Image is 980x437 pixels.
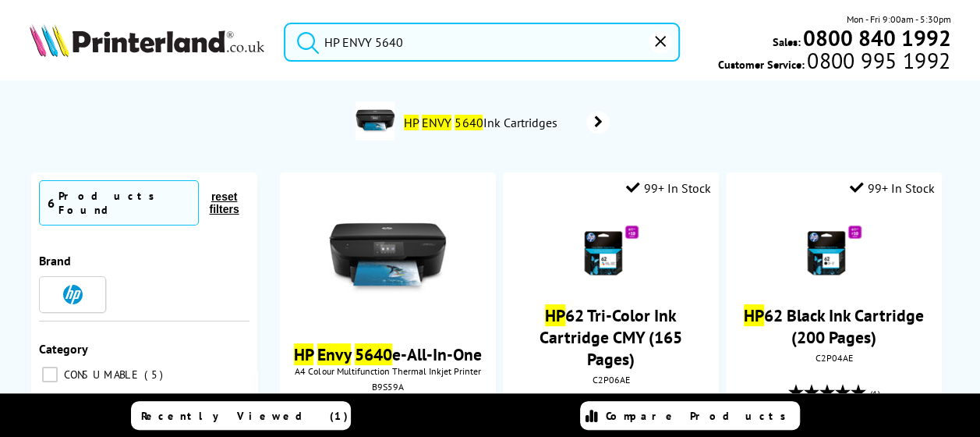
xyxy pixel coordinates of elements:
span: (1) [870,379,880,409]
mark: Envy [317,343,351,365]
a: HP ENVY 5640Ink Cartridges [402,101,610,144]
div: B9S59A [292,381,484,393]
span: 0800 995 1992 [805,53,950,68]
mark: 5640 [455,115,483,130]
a: Printerland Logo [30,23,264,60]
img: HP [63,285,83,304]
a: 0800 840 1992 [800,30,950,45]
b: 0800 840 1992 [802,23,950,52]
input: Search product or brand [284,23,680,62]
span: 6 [48,195,55,211]
span: Mon - Fri 9:00am - 5:30pm [846,12,950,27]
img: HP-No62-Colour-Ink-Promo-Small.gif [584,223,639,278]
mark: 5640 [355,343,392,365]
div: C2P04AE [738,352,930,364]
div: Products Found [58,189,190,217]
mark: HP [545,304,565,326]
a: Compare Products [580,401,800,430]
a: HP62 Black Ink Cartridge (200 Pages) [744,304,924,348]
div: 99+ In Stock [626,180,711,196]
mark: HP [404,115,419,130]
img: Printerland Logo [30,23,264,57]
img: ENVY5640-conspage.jpg [356,101,394,140]
a: HP Envy 5640e-All-In-One [294,343,482,365]
a: Recently Viewed (1) [131,401,351,430]
span: Customer Service: [718,53,950,72]
input: CONSUMABLE 5 [42,367,58,382]
a: HP62 Tri-Color Ink Cartridge CMY (165 Pages) [540,304,682,370]
img: hp-envy5640-front-small.jpg [329,200,446,317]
button: reset filters [199,190,249,216]
mark: HP [294,343,313,365]
span: Ink Cartridges [402,115,564,130]
span: Brand [39,253,71,268]
span: Category [39,341,88,357]
div: C2P06AE [515,374,707,385]
mark: ENVY [422,115,451,130]
span: 5 [144,368,167,382]
span: Compare Products [606,409,794,423]
span: A4 Colour Multifunction Thermal Inkjet Printer [288,365,488,377]
span: CONSUMABLE [60,368,143,382]
span: Sales: [772,34,800,49]
mark: HP [744,304,764,326]
span: Recently Viewed (1) [141,409,348,423]
div: 99+ In Stock [849,180,934,196]
img: HP-No62-Black-Ink-Promo1-Small.gif [807,223,861,278]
